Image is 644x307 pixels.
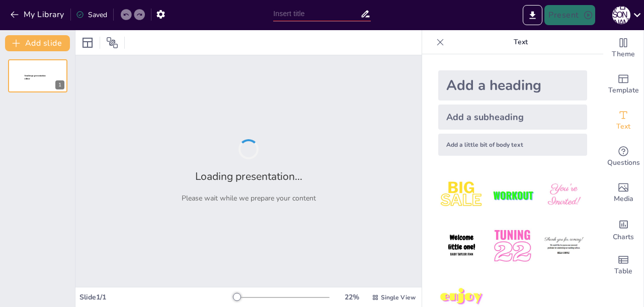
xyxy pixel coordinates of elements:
[195,169,302,183] h2: Loading presentation...
[616,121,630,132] span: Text
[523,5,542,25] button: Export to PowerPoint
[544,5,595,25] button: Present
[79,35,96,51] div: Layout
[5,35,70,51] button: Add slide
[25,75,46,80] span: Sendsteps presentation editor
[607,157,640,168] span: Questions
[603,30,643,66] div: Change the overall theme
[603,175,643,211] div: Add images, graphics, shapes or video
[603,103,643,139] div: Add text boxes
[381,293,416,301] span: Single View
[273,7,360,21] input: Insert title
[540,223,587,269] img: 6.jpeg
[603,139,643,175] div: Get real-time input from your audience
[613,232,634,243] span: Charts
[55,80,64,89] div: 1
[182,193,316,203] p: Please wait while we prepare your content
[614,266,632,277] span: Table
[8,59,67,92] div: 1
[106,37,118,49] span: Position
[489,172,536,219] img: 2.jpeg
[438,70,587,100] div: Add a heading
[438,134,587,156] div: Add a little bit of body text
[79,292,233,302] div: Slide 1 / 1
[340,292,364,302] div: 22 %
[612,49,635,60] span: Theme
[608,85,639,96] span: Template
[76,10,107,20] div: Saved
[603,211,643,247] div: Add charts and graphs
[612,5,630,25] button: Б [PERSON_NAME]
[8,7,68,23] button: My Library
[489,223,536,269] img: 5.jpeg
[603,66,643,103] div: Add ready made slides
[438,223,485,269] img: 4.jpeg
[438,105,587,130] div: Add a subheading
[540,172,587,219] img: 3.jpeg
[438,172,485,219] img: 1.jpeg
[614,193,633,204] span: Media
[603,247,643,283] div: Add a table
[612,6,630,24] div: Б [PERSON_NAME]
[448,30,593,54] p: Text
